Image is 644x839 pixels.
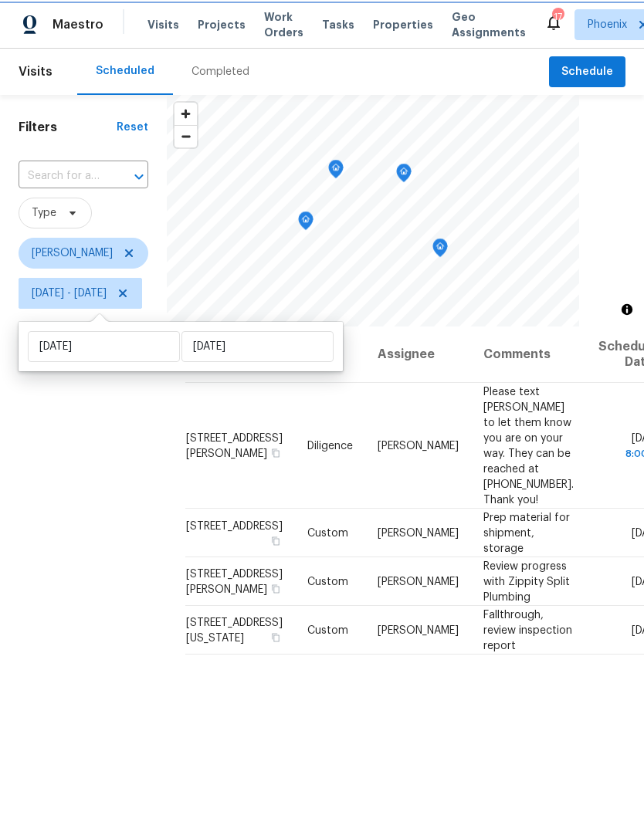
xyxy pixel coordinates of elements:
span: Work Orders [264,9,303,40]
span: Diligence [307,440,353,451]
div: Reset [117,120,148,135]
span: Geo Assignments [452,9,526,40]
div: 17 [552,9,563,25]
span: Properties [373,17,433,32]
span: [PERSON_NAME] [378,576,459,587]
div: Map marker [396,164,412,188]
input: Search for an address... [19,164,105,188]
span: [PERSON_NAME] [378,527,459,538]
button: Zoom in [175,103,197,125]
th: Assignee [365,326,471,383]
span: Visits [147,17,179,32]
span: [PERSON_NAME] [32,245,113,261]
span: [STREET_ADDRESS][US_STATE] [186,617,283,643]
div: Completed [192,64,249,80]
div: Scheduled [96,63,154,79]
span: [STREET_ADDRESS][PERSON_NAME] [186,432,283,458]
span: [DATE] - [DATE] [32,286,107,301]
button: Schedule [549,56,625,88]
div: Map marker [328,160,344,184]
th: Comments [471,326,586,383]
button: Toggle attribution [618,300,636,319]
span: Tasks [322,19,354,30]
span: [STREET_ADDRESS][PERSON_NAME] [186,568,283,594]
input: End date [181,331,334,362]
span: Prep material for shipment, storage [483,512,570,553]
span: [PERSON_NAME] [378,440,459,451]
button: Open [128,166,150,188]
span: Fallthrough, review inspection report [483,609,572,651]
span: Custom [307,527,348,538]
span: Type [32,205,56,221]
input: Start date [28,331,180,362]
div: Map marker [432,239,448,262]
span: Projects [198,17,246,32]
span: Review progress with Zippity Split Plumbing [483,560,570,602]
h1: Filters [19,120,117,135]
span: Custom [307,624,348,635]
span: [STREET_ADDRESS] [186,520,283,531]
span: Visits [19,55,53,89]
button: Copy Address [269,581,283,595]
span: Phoenix [588,17,627,32]
button: Copy Address [269,445,283,459]
span: Schedule [561,63,613,82]
span: [PERSON_NAME] [378,624,459,635]
span: Maestro [53,17,103,32]
span: Please text [PERSON_NAME] to let them know you are on your way. They can be reached at [PHONE_NUM... [483,386,574,505]
div: Map marker [298,211,314,235]
button: Copy Address [269,533,283,547]
canvas: Map [167,95,579,326]
span: Toggle attribution [622,301,632,318]
button: Copy Address [269,630,283,644]
span: Zoom out [175,126,197,147]
button: Zoom out [175,125,197,147]
span: Custom [307,576,348,587]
